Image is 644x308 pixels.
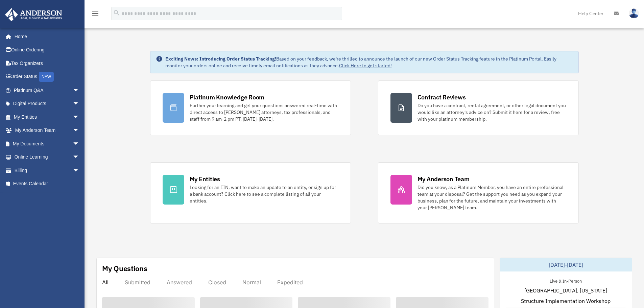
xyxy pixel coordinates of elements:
div: Live & In-Person [544,277,587,284]
div: Contract Reviews [418,93,466,101]
span: arrow_drop_down [73,164,86,177]
div: Do you have a contract, rental agreement, or other legal document you would like an attorney's ad... [418,102,566,122]
img: Anderson Advisors Platinum Portal [3,8,64,21]
div: Answered [167,279,192,286]
a: Platinum Knowledge Room Further your learning and get your questions answered real-time with dire... [150,80,351,135]
div: Expedited [277,279,303,286]
span: arrow_drop_down [73,150,86,164]
span: arrow_drop_down [73,110,86,124]
div: Looking for an EIN, want to make an update to an entity, or sign up for a bank account? Click her... [190,184,338,204]
div: My Questions [102,263,147,274]
span: Structure Implementation Workshop [521,297,611,305]
span: arrow_drop_down [73,97,86,111]
a: My Documentsarrow_drop_down [5,137,90,150]
a: My Entitiesarrow_drop_down [5,110,90,124]
strong: Exciting News: Introducing Order Status Tracking! [165,56,276,62]
span: [GEOGRAPHIC_DATA], [US_STATE] [524,286,607,294]
div: Based on your feedback, we're thrilled to announce the launch of our new Order Status Tracking fe... [165,55,573,69]
a: Events Calendar [5,177,90,191]
span: arrow_drop_down [73,137,86,151]
a: My Entities Looking for an EIN, want to make an update to an entity, or sign up for a bank accoun... [150,162,351,223]
div: Further your learning and get your questions answered real-time with direct access to [PERSON_NAM... [190,102,338,122]
i: menu [91,9,99,18]
a: Digital Productsarrow_drop_down [5,97,90,111]
div: [DATE]-[DATE] [500,258,632,271]
div: Did you know, as a Platinum Member, you have an entire professional team at your disposal? Get th... [418,184,566,211]
a: Home [5,30,86,43]
a: Online Learningarrow_drop_down [5,150,90,164]
div: Platinum Knowledge Room [190,93,265,101]
div: My Entities [190,175,220,183]
a: menu [91,12,99,18]
a: Order StatusNEW [5,70,90,84]
div: All [102,279,109,286]
div: Submitted [125,279,150,286]
div: My Anderson Team [418,175,470,183]
div: NEW [39,72,54,82]
a: Online Ordering [5,43,90,57]
a: Billingarrow_drop_down [5,164,90,177]
img: User Pic [629,8,639,18]
span: arrow_drop_down [73,124,86,138]
i: search [113,9,120,17]
div: Closed [208,279,226,286]
a: Click Here to get started! [339,63,392,69]
a: My Anderson Teamarrow_drop_down [5,124,90,137]
a: Platinum Q&Aarrow_drop_down [5,84,90,97]
a: Tax Organizers [5,56,90,70]
a: Contract Reviews Do you have a contract, rental agreement, or other legal document you would like... [378,80,579,135]
a: My Anderson Team Did you know, as a Platinum Member, you have an entire professional team at your... [378,162,579,223]
div: Normal [242,279,261,286]
span: arrow_drop_down [73,84,86,97]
